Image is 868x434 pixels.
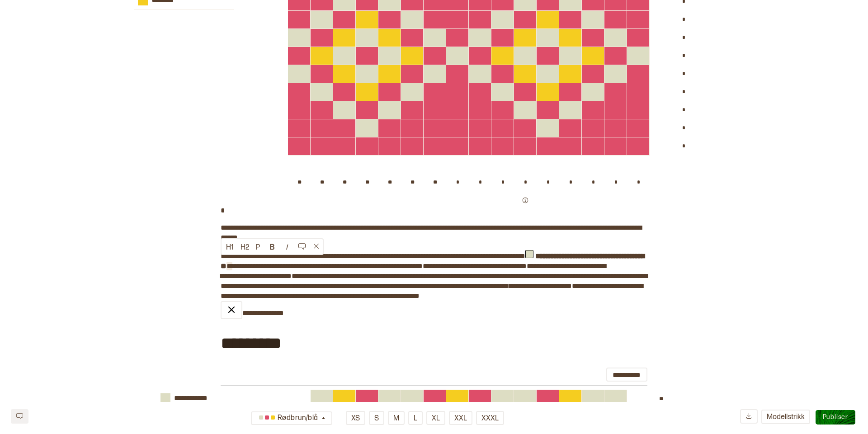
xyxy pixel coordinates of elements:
[408,411,423,425] button: L
[761,410,810,424] button: Modellstrikk
[222,240,236,254] button: H1
[279,240,294,254] button: I
[823,413,848,421] span: Publiser
[388,411,405,425] button: M
[236,240,250,254] button: H2
[449,411,472,425] button: XXL
[250,240,265,254] button: P
[251,411,332,425] button: Rødbrun/blå
[346,411,365,425] button: XS
[476,411,504,425] button: XXXL
[256,411,320,426] div: Rødbrun/blå
[816,410,855,425] button: Publiser
[426,411,445,425] button: XL
[298,242,306,250] img: A chat bubble
[369,411,384,425] button: S
[265,240,279,254] button: B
